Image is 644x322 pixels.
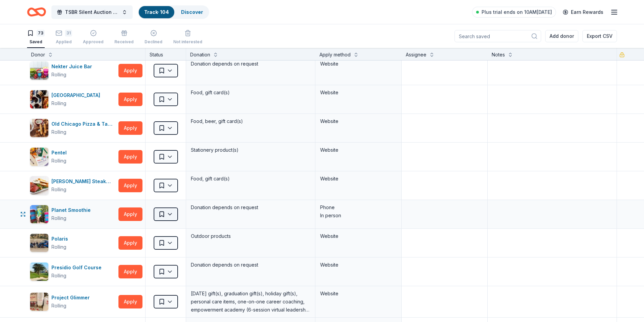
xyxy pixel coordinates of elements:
[30,90,48,108] img: Image for North Italia
[55,27,72,48] button: 31Applied
[30,61,116,80] button: Image for Nekter Juice BarNekter Juice BarRolling
[173,27,202,48] button: Not interested
[114,39,134,45] div: Received
[51,91,103,99] div: [GEOGRAPHIC_DATA]
[27,27,45,48] button: 73Saved
[190,174,311,183] div: Food, gift card(s)
[51,185,66,194] div: Rolling
[146,48,186,60] div: Status
[27,39,45,45] div: Saved
[27,4,46,20] a: Home
[51,264,104,272] div: Presidio Golf Course
[51,243,66,251] div: Rolling
[51,294,92,302] div: Project Glimmer
[30,205,48,223] img: Image for Planet Smoothie
[582,30,617,42] button: Export CSV
[30,61,48,80] img: Image for Nekter Juice Bar
[30,176,116,195] button: Image for Perry's Steakhouse[PERSON_NAME] SteakhouseRolling
[114,27,134,48] button: Received
[118,121,142,135] button: Apply
[145,39,162,45] div: Declined
[492,51,505,59] div: Notes
[30,292,116,311] button: Image for Project GlimmerProject GlimmerRolling
[30,263,48,281] img: Image for Presidio Golf Course
[118,207,142,221] button: Apply
[190,231,311,241] div: Outdoor products
[51,177,116,185] div: [PERSON_NAME] Steakhouse
[319,51,351,59] div: Apply method
[190,260,311,270] div: Donation depends on request
[320,232,397,240] div: Website
[145,27,162,48] button: Declined
[118,295,142,308] button: Apply
[51,128,66,136] div: Rolling
[65,8,119,16] span: TSBR Silent Auction 2025
[30,176,48,195] img: Image for Perry's Steakhouse
[30,147,116,166] button: Image for PentelPentelRolling
[545,30,578,42] button: Add donor
[190,88,311,97] div: Food, gift card(s)
[472,7,556,18] a: Plus trial ends on 10AM[DATE]
[83,39,104,45] div: Approved
[118,179,142,192] button: Apply
[30,119,48,137] img: Image for Old Chicago Pizza & Taproom
[320,175,397,183] div: Website
[30,293,48,311] img: Image for Project Glimmer
[454,30,541,42] input: Search saved
[30,119,116,138] button: Image for Old Chicago Pizza & TaproomOld Chicago Pizza & TaproomRolling
[37,30,45,36] div: 73
[118,64,142,77] button: Apply
[559,6,607,18] a: Earn Rewards
[51,5,133,19] button: TSBR Silent Auction 2025
[30,148,48,166] img: Image for Pentel
[30,262,116,281] button: Image for Presidio Golf CoursePresidio Golf CourseRolling
[173,37,202,42] div: Not interested
[320,212,397,220] div: In person
[320,60,397,68] div: Website
[55,39,72,45] div: Applied
[51,120,116,128] div: Old Chicago Pizza & Taproom
[30,90,116,109] button: Image for North Italia[GEOGRAPHIC_DATA]Rolling
[118,265,142,278] button: Apply
[320,146,397,154] div: Website
[190,51,210,59] div: Donation
[118,150,142,164] button: Apply
[51,235,71,243] div: Polaris
[320,261,397,269] div: Website
[406,51,426,59] div: Assignee
[190,203,311,212] div: Donation depends on request
[51,302,66,310] div: Rolling
[51,71,66,79] div: Rolling
[181,9,203,15] a: Discover
[51,63,95,71] div: Nekter Juice Bar
[320,203,397,212] div: Phone
[190,117,311,126] div: Food, beer, gift card(s)
[31,51,45,59] div: Donor
[190,145,311,155] div: Stationery product(s)
[51,272,66,280] div: Rolling
[118,93,142,106] button: Apply
[51,149,69,157] div: Pentel
[30,234,48,252] img: Image for Polaris
[51,99,66,107] div: Rolling
[190,59,311,69] div: Donation depends on request
[51,157,66,165] div: Rolling
[51,214,66,222] div: Rolling
[320,117,397,125] div: Website
[83,27,104,48] button: Approved
[320,89,397,97] div: Website
[144,9,169,15] a: Track· 104
[190,289,311,315] div: [DATE] gift(s), graduation gift(s), holiday gift(s), personal care items, one-on-one career coach...
[30,233,116,252] button: Image for PolarisPolarisRolling
[30,205,116,224] button: Image for Planet SmoothiePlanet SmoothieRolling
[482,8,552,16] span: Plus trial ends on 10AM[DATE]
[65,30,72,36] div: 31
[118,236,142,250] button: Apply
[320,290,397,298] div: Website
[138,5,209,19] button: Track· 104Discover
[51,206,93,214] div: Planet Smoothie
